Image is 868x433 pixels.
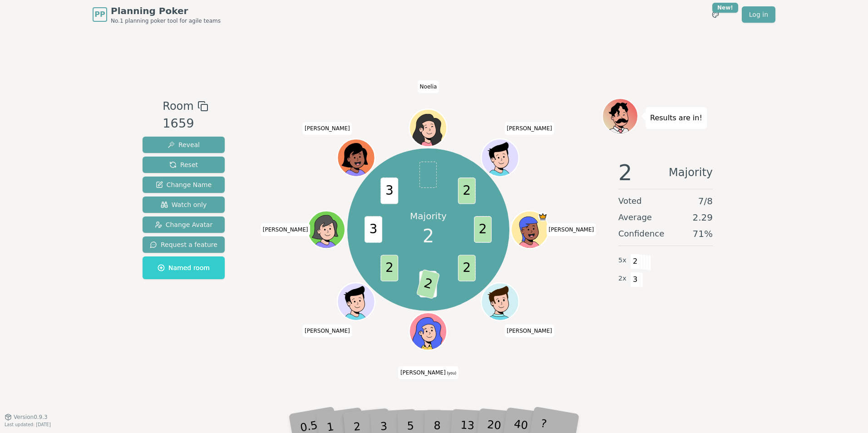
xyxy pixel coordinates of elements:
[669,162,713,183] span: Majority
[618,256,626,266] span: 5 x
[474,216,492,243] span: 2
[650,112,702,124] p: Results are in!
[692,211,713,224] span: 2.29
[150,240,217,249] span: Request a feature
[504,324,554,337] span: Click to change your name
[94,9,105,20] span: PP
[707,6,724,23] button: New!
[5,413,48,421] button: Version0.9.3
[504,122,554,135] span: Click to change your name
[458,255,476,281] span: 2
[410,210,447,222] p: Majority
[618,227,664,240] span: Confidence
[411,314,446,349] button: Click to change your avatar
[143,157,225,173] button: Reset
[161,200,207,209] span: Watch only
[693,227,713,240] span: 71 %
[169,160,198,169] span: Reset
[618,195,642,207] span: Voted
[143,236,225,253] button: Request a feature
[630,272,641,287] span: 3
[143,137,225,153] button: Reveal
[418,80,439,93] span: Click to change your name
[618,211,652,224] span: Average
[93,5,221,25] a: PPPlanning PokerNo.1 planning poker tool for agile teams
[302,324,352,337] span: Click to change your name
[302,122,352,135] span: Click to change your name
[630,254,641,269] span: 2
[538,212,548,221] span: Alex D is the host
[261,223,311,236] span: Click to change your name
[14,413,48,421] span: Version 0.9.3
[155,220,213,229] span: Change Avatar
[163,98,193,114] span: Room
[5,422,51,427] span: Last updated: [DATE]
[163,114,208,133] div: 1659
[446,371,457,375] span: (you)
[742,6,775,23] a: Log in
[156,180,212,189] span: Change Name
[618,162,632,183] span: 2
[168,140,200,149] span: Reveal
[365,216,383,243] span: 3
[111,17,221,25] span: No.1 planning poker tool for agile teams
[143,256,225,279] button: Named room
[398,366,459,379] span: Click to change your name
[698,195,713,207] span: 7 / 8
[547,223,597,236] span: Click to change your name
[143,177,225,193] button: Change Name
[158,263,210,272] span: Named room
[111,5,221,17] span: Planning Poker
[381,177,399,204] span: 3
[712,3,738,13] div: New!
[143,197,225,213] button: Watch only
[423,222,434,250] span: 2
[381,255,399,281] span: 2
[143,216,225,233] button: Change Avatar
[416,269,440,299] span: 2
[458,177,476,204] span: 2
[618,274,626,284] span: 2 x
